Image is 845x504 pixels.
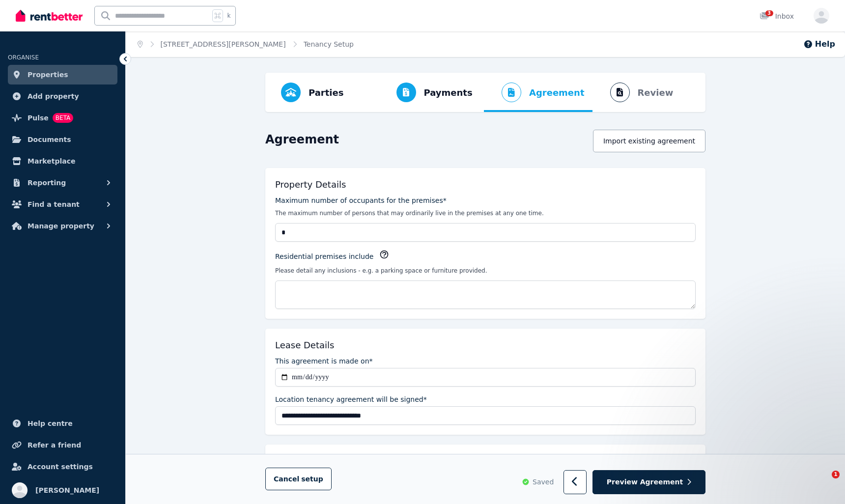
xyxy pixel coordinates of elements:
[379,73,480,112] button: Payments
[275,252,373,261] label: Residential premises include
[275,267,696,275] p: Please detail any inclusions - e.g. a parking space or furniture provided.
[161,40,286,48] a: [STREET_ADDRESS][PERSON_NAME]
[28,198,80,210] span: Find a tenant
[765,10,773,16] span: 3
[273,73,351,112] button: Parties
[8,414,117,433] a: Help centre
[126,31,366,57] nav: Breadcrumb
[8,54,39,61] span: ORGANISE
[275,394,427,404] label: Location tenancy agreement will be signed*
[28,134,71,145] span: Documents
[16,8,83,23] img: RentBetter
[8,130,117,149] a: Documents
[760,11,794,21] div: Inbox
[593,130,705,152] button: Import existing agreement
[275,196,447,205] label: Maximum number of occupants for the premises*
[8,435,117,455] a: Refer a friend
[533,477,554,487] span: Saved
[275,178,346,192] h5: Property Details
[28,112,49,124] span: Pulse
[8,457,117,476] a: Account settings
[803,38,835,50] button: Help
[301,475,323,484] span: setup
[35,484,99,496] span: [PERSON_NAME]
[8,65,117,84] a: Properties
[8,216,117,236] button: Manage property
[607,477,683,487] span: Preview Agreement
[275,338,334,352] h5: Lease Details
[275,209,696,217] p: The maximum number of persons that may ordinarily live in the premises at any one time.
[28,439,81,451] span: Refer a friend
[53,113,73,123] span: BETA
[265,73,705,112] nav: Progress
[28,418,73,429] span: Help centre
[28,177,66,189] span: Reporting
[8,86,117,106] a: Add property
[529,86,585,100] span: Agreement
[28,90,79,102] span: Add property
[28,220,94,232] span: Manage property
[8,195,117,214] button: Find a tenant
[304,39,354,49] span: Tenancy Setup
[832,471,840,478] span: 1
[274,476,323,483] span: Cancel
[28,461,93,473] span: Account settings
[28,69,68,81] span: Properties
[265,132,339,147] h1: Agreement
[812,471,835,494] iframe: Intercom live chat
[8,151,117,171] a: Marketplace
[8,173,117,193] button: Reporting
[275,356,373,366] label: This agreement is made on*
[28,155,75,167] span: Marketplace
[592,471,705,495] button: Preview Agreement
[424,86,473,100] span: Payments
[227,12,230,20] span: k
[8,108,117,128] a: PulseBETA
[309,86,343,100] span: Parties
[265,468,332,491] button: Cancelsetup
[484,73,592,112] button: Agreement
